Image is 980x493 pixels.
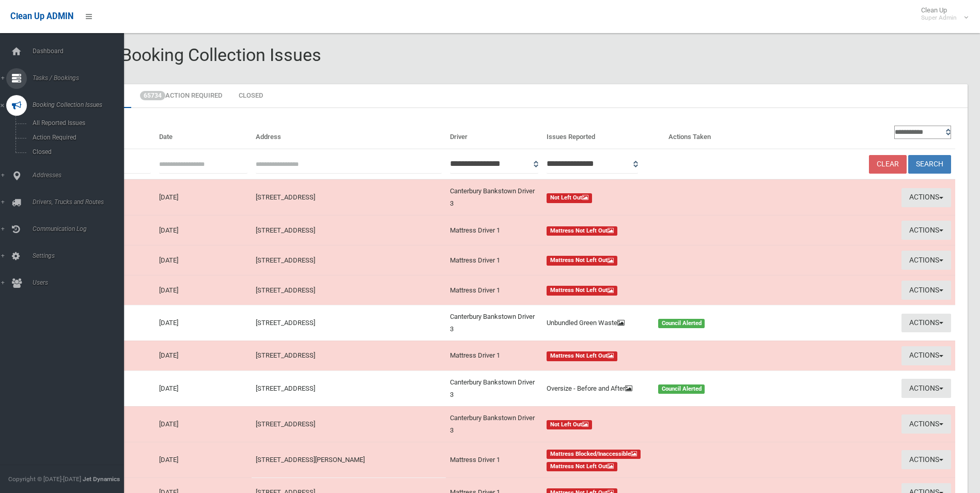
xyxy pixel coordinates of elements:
[540,382,652,395] div: Oversize - Before and After
[446,120,543,149] th: Driver
[252,120,445,149] th: Address
[901,281,951,300] button: Actions
[901,188,951,207] button: Actions
[446,215,543,245] td: Mattress Driver 1
[658,319,705,329] span: Council Alerted
[29,74,132,82] span: Tasks / Bookings
[29,134,123,141] span: Action Required
[155,371,252,406] td: [DATE]
[540,317,652,329] div: Unbundled Green Waste
[446,179,543,215] td: Canterbury Bankstown Driver 3
[547,317,757,329] a: Unbundled Green Waste Council Alerted
[155,406,252,442] td: [DATE]
[252,215,445,245] td: [STREET_ADDRESS]
[547,286,617,296] span: Mattress Not Left Out
[901,414,951,434] button: Actions
[658,384,705,394] span: Council Alerted
[664,120,761,149] th: Actions Taken
[547,450,641,459] span: Mattress Blocked/Inaccessible
[547,226,617,236] span: Mattress Not Left Out
[547,420,592,430] span: Not Left Out
[29,119,123,127] span: All Reported Issues
[901,450,951,469] button: Actions
[446,371,543,406] td: Canterbury Bankstown Driver 3
[446,442,543,477] td: Mattress Driver 1
[29,225,132,233] span: Communication Log
[547,462,617,472] span: Mattress Not Left Out
[542,120,664,149] th: Issues Reported
[446,245,543,275] td: Mattress Driver 1
[155,245,252,275] td: [DATE]
[8,475,81,483] span: Copyright © [DATE]-[DATE]
[547,254,757,267] a: Mattress Not Left Out
[547,224,757,237] a: Mattress Not Left Out
[29,101,132,109] span: Booking Collection Issues
[547,193,592,203] span: Not Left Out
[155,341,252,371] td: [DATE]
[252,442,445,477] td: [STREET_ADDRESS][PERSON_NAME]
[29,48,132,55] span: Dashboard
[921,14,957,22] small: Super Admin
[252,341,445,371] td: [STREET_ADDRESS]
[916,6,967,22] span: Clean Up
[29,148,123,156] span: Closed
[547,256,617,266] span: Mattress Not Left Out
[901,346,951,365] button: Actions
[83,475,120,483] strong: Jet Dynamics
[446,275,543,305] td: Mattress Driver 1
[155,305,252,341] td: [DATE]
[252,371,445,406] td: [STREET_ADDRESS]
[29,279,132,286] span: Users
[155,215,252,245] td: [DATE]
[869,155,907,174] a: Clear
[252,305,445,341] td: [STREET_ADDRESS]
[29,252,132,259] span: Settings
[155,275,252,305] td: [DATE]
[901,251,951,270] button: Actions
[29,172,132,179] span: Addresses
[547,349,757,362] a: Mattress Not Left Out
[231,84,271,108] a: Closed
[29,198,132,206] span: Drivers, Trucks and Routes
[901,314,951,333] button: Actions
[252,245,445,275] td: [STREET_ADDRESS]
[132,84,230,108] a: 65734Action Required
[547,448,757,472] a: Mattress Blocked/Inaccessible Mattress Not Left Out
[446,341,543,371] td: Mattress Driver 1
[252,179,445,215] td: [STREET_ADDRESS]
[547,284,757,297] a: Mattress Not Left Out
[45,44,321,65] span: Reported Booking Collection Issues
[547,418,757,430] a: Not Left Out
[446,406,543,442] td: Canterbury Bankstown Driver 3
[547,191,757,204] a: Not Left Out
[10,11,73,21] span: Clean Up ADMIN
[547,382,757,395] a: Oversize - Before and After Council Alerted
[901,379,951,398] button: Actions
[908,155,951,174] button: Search
[252,406,445,442] td: [STREET_ADDRESS]
[140,91,165,100] span: 65734
[547,351,617,361] span: Mattress Not Left Out
[252,275,445,305] td: [STREET_ADDRESS]
[155,120,252,149] th: Date
[155,442,252,477] td: [DATE]
[901,221,951,240] button: Actions
[155,179,252,215] td: [DATE]
[446,305,543,341] td: Canterbury Bankstown Driver 3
